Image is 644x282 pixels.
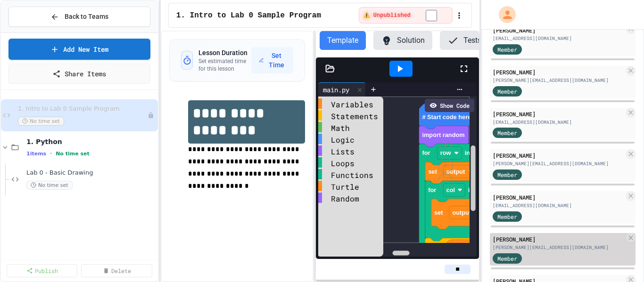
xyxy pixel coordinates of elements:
button: Back to Teams [8,7,150,27]
div: [EMAIL_ADDRESS][DOMAIN_NAME] [493,119,624,126]
span: Lab 0 - Basic Drawing [26,169,156,177]
div: [PERSON_NAME][EMAIL_ADDRESS][DOMAIN_NAME] [493,77,624,84]
button: Solution [373,31,432,50]
div: Unpublished [148,112,154,119]
span: Member [497,170,517,179]
div: [PERSON_NAME] [493,68,624,76]
span: No time set [26,181,73,190]
text: for [422,150,430,157]
span: Back to Teams [65,12,108,22]
text: col [446,186,455,193]
div: [PERSON_NAME][EMAIL_ADDRESS][DOMAIN_NAME] [493,160,624,167]
div: main.py [318,85,354,95]
text: output [452,209,471,216]
span: 1. Python [26,137,156,146]
div: My Account [489,4,518,25]
div: main.py [318,82,366,97]
div: [PERSON_NAME][EMAIL_ADDRESS][DOMAIN_NAME] [493,244,624,251]
span: Member [497,129,517,137]
button: Template [320,31,366,50]
a: Publish [7,264,77,277]
text: for [428,186,436,193]
div: [PERSON_NAME] [493,193,624,201]
a: Add New Item [8,39,150,60]
text: # Start code here [422,113,471,121]
div: Show Code [425,99,474,112]
span: 1 items [26,151,46,157]
text: output [446,168,465,175]
span: 1. Intro to Lab 0 Sample Program [176,10,321,21]
div: Blockly Workspace [318,97,477,257]
a: Delete [81,264,152,277]
text: set [428,168,437,175]
div: [EMAIL_ADDRESS][DOMAIN_NAME] [493,202,624,209]
button: Set Time [251,47,293,73]
button: Tests [440,31,489,50]
text: row [440,150,451,157]
p: Set estimated time for this lesson [198,57,251,73]
span: Member [497,87,517,96]
span: Member [497,212,517,221]
span: ⚠️ Unpublished [363,12,411,19]
text: in range( [465,150,491,157]
div: [PERSON_NAME] [493,235,624,243]
h3: Lesson Duration [198,48,251,57]
div: [PERSON_NAME] [493,151,624,160]
span: 1. Intro to Lab 0 Sample Program [18,105,148,113]
a: Share Items [8,64,150,84]
span: No time set [18,117,64,126]
div: [EMAIL_ADDRESS][DOMAIN_NAME] [493,35,624,42]
span: Member [497,45,517,54]
span: No time set [56,151,90,157]
span: • [50,150,52,157]
text: in range( [468,186,494,193]
div: [PERSON_NAME] [493,110,624,118]
text: set [434,209,443,216]
input: publish toggle [414,10,448,21]
text: import random [422,131,464,138]
span: Member [497,254,517,263]
div: [PERSON_NAME] [493,26,624,34]
div: ⚠️ Students cannot see this content! Click the toggle to publish it and make it visible to your c... [359,7,453,24]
